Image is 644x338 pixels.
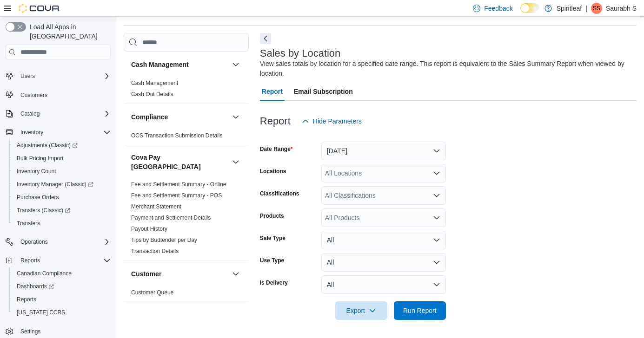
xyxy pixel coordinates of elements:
span: Feedback [484,4,512,13]
span: Inventory [20,129,43,136]
a: Fee and Settlement Summary - Online [131,181,226,188]
button: Customers [2,88,114,102]
button: Transfers [9,217,114,230]
button: Inventory [17,127,47,138]
button: Reports [9,293,114,306]
a: Reports [13,294,40,305]
span: Users [20,72,35,80]
label: Sale Type [260,234,285,242]
a: Cash Management [131,80,178,86]
h3: Compliance [131,112,168,122]
label: Locations [260,168,286,175]
label: Is Delivery [260,279,288,286]
span: Transfers [17,220,40,227]
span: Purchase Orders [13,192,111,203]
button: All [321,275,446,294]
button: Operations [2,235,114,248]
span: Inventory Manager (Classic) [13,179,111,190]
span: Reports [20,257,40,264]
span: Canadian Compliance [17,270,72,277]
button: Customer [230,268,241,279]
div: Compliance [124,130,249,145]
button: All [321,231,446,249]
span: Operations [17,236,111,247]
span: Inventory [17,127,111,138]
button: Next [260,33,271,44]
span: Hide Parameters [313,117,362,126]
a: [US_STATE] CCRS [13,307,69,318]
button: Hide Parameters [298,112,365,130]
button: Customer [131,269,228,279]
span: SS [593,3,600,14]
a: Dashboards [13,281,58,292]
a: Fee and Settlement Summary - POS [131,192,222,199]
a: Tips by Budtender per Day [131,237,197,243]
button: Export [335,301,387,320]
span: Customers [20,91,47,99]
span: Dashboards [13,281,111,292]
a: Merchant Statement [131,203,181,210]
button: Reports [2,254,114,267]
a: Adjustments (Classic) [13,140,81,151]
a: Customer Queue [131,289,173,296]
a: Purchase Orders [13,192,63,203]
span: Bulk Pricing Import [17,155,64,162]
span: Reports [17,296,36,303]
a: OCS Transaction Submission Details [131,132,223,139]
h3: Sales by Location [260,48,341,59]
p: Spiritleaf [557,3,582,14]
button: Open list of options [433,192,440,199]
button: Cova Pay [GEOGRAPHIC_DATA] [131,153,228,171]
button: Open list of options [433,214,440,221]
button: Cash Management [230,59,241,70]
span: Settings [20,328,40,335]
label: Classifications [260,190,299,197]
span: Transfers (Classic) [17,207,70,214]
button: Purchase Orders [9,191,114,204]
span: Adjustments (Classic) [17,142,78,149]
div: View sales totals by location for a specified date range. This report is equivalent to the Sales ... [260,59,632,78]
button: Reports [17,255,44,266]
h3: Report [260,116,291,127]
button: Bulk Pricing Import [9,152,114,165]
button: Settings [2,325,114,338]
input: Dark Mode [520,3,540,13]
span: Adjustments (Classic) [13,140,111,151]
a: Settings [17,326,44,337]
span: Email Subscription [294,82,353,101]
button: Inventory Count [9,165,114,178]
a: Bulk Pricing Import [13,153,67,164]
button: Catalog [2,107,114,120]
span: Settings [17,325,111,337]
a: Inventory Count [13,166,60,177]
button: Compliance [131,112,228,122]
span: Dashboards [17,283,54,290]
img: Cova [19,4,60,13]
span: Washington CCRS [13,307,111,318]
p: Saurabh S [606,3,637,14]
span: Purchase Orders [17,194,59,201]
a: Payout History [131,226,167,232]
a: Transfers [13,218,44,229]
span: Transfers [13,218,111,229]
button: [DATE] [321,142,446,160]
span: Inventory Manager (Classic) [17,181,93,188]
button: Cash Management [131,60,228,69]
button: Canadian Compliance [9,267,114,280]
a: Customers [17,90,51,101]
a: Adjustments (Classic) [9,139,114,152]
span: Export [341,301,382,320]
span: Run Report [403,306,437,315]
span: Canadian Compliance [13,268,111,279]
span: Bulk Pricing Import [13,153,111,164]
button: All [321,253,446,272]
span: Report [262,82,283,101]
a: Inventory Manager (Classic) [13,179,97,190]
span: Inventory Count [17,168,56,175]
span: Load All Apps in [GEOGRAPHIC_DATA] [26,22,111,41]
button: Open list of options [433,169,440,177]
span: Reports [13,294,111,305]
a: Inventory Manager (Classic) [9,178,114,191]
span: Transfers (Classic) [13,205,111,216]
